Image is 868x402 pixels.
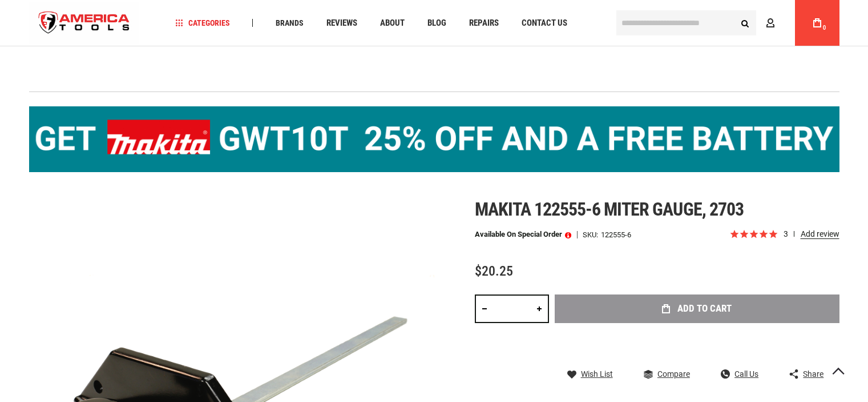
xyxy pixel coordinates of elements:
span: reviews [794,231,794,237]
a: Blog [422,15,451,31]
div: 122555-6 [601,231,631,238]
img: BOGO: Buy the Makita® XGT IMpact Wrench (GWT10T), get the BL4040 4ah Battery FREE! [29,106,839,172]
span: Wish List [581,370,613,378]
span: 3 reviews [784,229,839,238]
a: Categories [170,15,235,31]
span: Reviews [326,19,357,27]
span: Categories [175,19,230,27]
a: Contact Us [516,15,572,31]
span: Call Us [734,370,758,378]
a: Compare [644,369,690,379]
a: Brands [271,15,309,31]
span: Brands [276,19,304,27]
span: Rated 5.0 out of 5 stars 3 reviews [729,228,839,241]
span: Contact Us [522,19,567,27]
span: $20.25 [475,263,513,279]
strong: SKU [583,231,601,238]
span: Blog [427,19,446,27]
img: America Tools [29,2,140,45]
span: Share [803,370,823,378]
a: store logo [29,2,140,45]
span: 0 [823,25,826,31]
span: Compare [657,370,690,378]
button: Search [734,12,756,34]
span: About [380,19,405,27]
span: Repairs [469,19,499,27]
p: Available on Special Order [475,230,571,238]
span: Makita 122555-6 miter gauge, 2703 [475,198,744,220]
a: About [375,15,410,31]
a: Wish List [567,369,613,379]
a: Call Us [721,369,758,379]
a: Repairs [464,15,504,31]
a: Reviews [321,15,362,31]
